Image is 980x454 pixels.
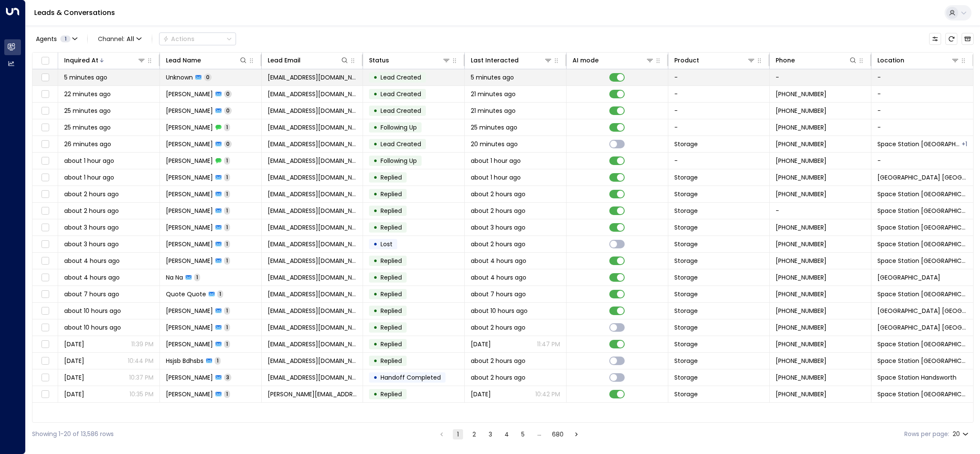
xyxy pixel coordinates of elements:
[877,173,967,182] span: Space Station Kings Heath
[776,106,827,115] span: +441923645882
[64,173,114,182] span: about 1 hour ago
[877,223,967,232] span: Space Station Solihull
[373,187,378,201] div: •
[224,240,230,248] span: 1
[471,156,521,165] span: about 1 hour ago
[877,357,967,365] span: Space Station Doncaster
[94,33,145,45] span: Channel:
[166,106,213,115] span: Peter Wilson
[381,140,421,148] span: Lead Created
[224,124,230,131] span: 1
[904,430,949,439] label: Rows per page:
[668,153,770,169] td: -
[40,289,50,300] span: Toggle select row
[502,429,512,439] button: Go to page 4
[674,173,698,182] span: Storage
[877,323,967,332] span: Space Station Kilburn
[776,390,827,398] span: +447860670771
[518,429,528,439] button: Go to page 5
[776,240,827,248] span: +447513222351
[268,73,357,82] span: simon.cook1973@gmail.com
[471,55,519,65] div: Last Interacted
[40,272,50,283] span: Toggle select row
[381,273,402,282] span: Replied
[877,290,967,298] span: Space Station Swiss Cottage
[776,140,827,148] span: +441923645882
[166,156,213,165] span: Simon King
[373,137,378,151] div: •
[877,55,959,65] div: Location
[674,240,698,248] span: Storage
[268,290,357,298] span: quote@quote.com
[268,223,357,232] span: patriciajrydell@gmail.com
[381,156,417,165] span: Following Up
[776,357,827,365] span: +447436446265
[166,55,201,65] div: Lead Name
[268,206,357,215] span: berniewillow21@gmail.com
[217,290,223,298] span: 1
[224,324,230,331] span: 1
[166,256,213,265] span: Louise Young
[668,103,770,119] td: -
[674,273,698,282] span: Storage
[215,357,221,364] span: 1
[945,33,957,45] span: Refresh
[64,123,111,132] span: 25 minutes ago
[166,357,204,365] span: Hsjsb Bdhsbs
[877,373,956,382] span: Space Station Handsworth
[268,55,301,65] div: Lead Email
[373,270,378,285] div: •
[877,273,940,282] span: Space Station Isleworth
[373,120,378,135] div: •
[268,106,357,115] span: wilsonp@bluepeter.co.uk
[776,373,827,382] span: +447853148811
[224,190,230,198] span: 1
[471,240,525,248] span: about 2 hours ago
[166,323,213,332] span: Marjorie Al-Zinati
[877,240,967,248] span: Space Station Banbury
[571,429,582,439] button: Go to next page
[32,33,80,45] button: Agents1
[471,106,516,115] span: 21 minutes ago
[668,69,770,85] td: -
[166,173,213,182] span: Deborah Laslett
[268,173,357,182] span: dlaslett@blueyonder.co.uk
[166,373,213,382] span: Barrington Hayles
[40,89,50,100] span: Toggle select row
[776,273,827,282] span: +447777777777
[268,357,357,365] span: dhhdhs@djjd.com
[224,90,232,97] span: 0
[40,322,50,333] span: Toggle select row
[877,55,904,65] div: Location
[268,190,357,198] span: mgsimprovements@outlook.com
[871,103,973,119] td: -
[953,428,970,440] div: 20
[166,140,213,148] span: Peter Wilson
[674,390,698,398] span: Storage
[166,340,213,348] span: Sara Lima
[64,273,120,282] span: about 4 hours ago
[373,170,378,185] div: •
[550,429,565,439] button: Go to page 680
[224,207,230,214] span: 1
[64,390,84,398] span: Yesterday
[471,173,521,182] span: about 1 hour ago
[127,35,134,42] span: All
[381,190,402,198] span: Replied
[776,123,827,132] span: +447740336872
[776,90,827,98] span: +441923645882
[166,390,213,398] span: Kevin Nedd
[871,119,973,136] td: -
[485,429,496,439] button: Go to page 3
[381,90,421,98] span: Lead Created
[268,373,357,382] span: chunkiebarry@yahoo.co.uk
[268,390,357,398] span: kevin.nedd@gmail.com
[224,374,231,381] span: 3
[64,223,119,232] span: about 3 hours ago
[471,273,526,282] span: about 4 hours ago
[64,55,146,65] div: Inquired At
[871,86,973,102] td: -
[373,70,378,85] div: •
[40,206,50,216] span: Toggle select row
[166,307,213,315] span: Shane Powell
